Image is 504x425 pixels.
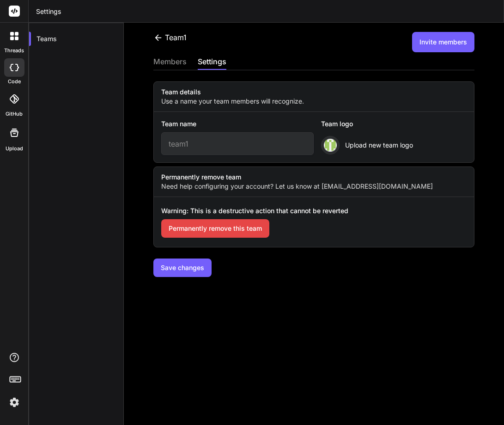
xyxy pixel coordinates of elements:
label: Team details [154,87,474,97]
label: Permanently remove team [154,172,474,182]
div: Teams [29,29,123,49]
label: Upload [6,145,23,153]
div: settings [198,56,226,69]
span: Upload new team logo [345,141,413,150]
img: settings [6,394,22,410]
label: GitHub [6,110,23,118]
label: Use a name your team members will recognize. [154,97,474,106]
button: Invite members [412,32,474,52]
div: members [153,56,187,69]
button: Permanently remove this team [161,219,269,238]
input: Enter Team name [161,132,314,155]
button: Save changes [153,259,212,277]
label: Team name [161,119,196,132]
label: threads [4,47,24,55]
span: Warning: This is a destructive action that cannot be reverted [161,206,348,219]
label: Need help configuring your account? Let us know at [EMAIL_ADDRESS][DOMAIN_NAME] [154,182,474,191]
div: team1 [153,32,187,43]
label: code [8,78,21,86]
div: Team logo [321,119,409,136]
img: logo [324,139,337,152]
